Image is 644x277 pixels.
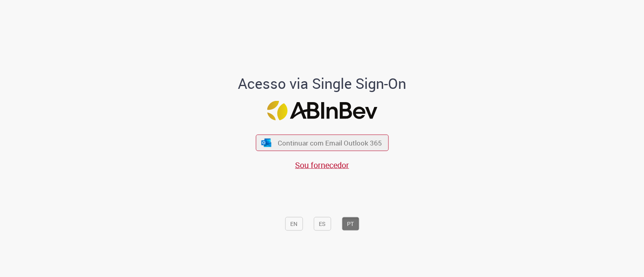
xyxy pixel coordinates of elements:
button: EN [285,217,303,230]
span: Continuar com Email Outlook 365 [278,138,382,148]
h1: Acesso via Single Sign-On [211,75,434,91]
img: ícone Azure/Microsoft 360 [261,138,272,147]
button: ES [314,217,331,230]
button: PT [342,217,359,230]
button: ícone Azure/Microsoft 360 Continuar com Email Outlook 365 [256,135,388,151]
a: Sou fornecedor [295,160,349,170]
img: Logo ABInBev [267,101,377,121]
